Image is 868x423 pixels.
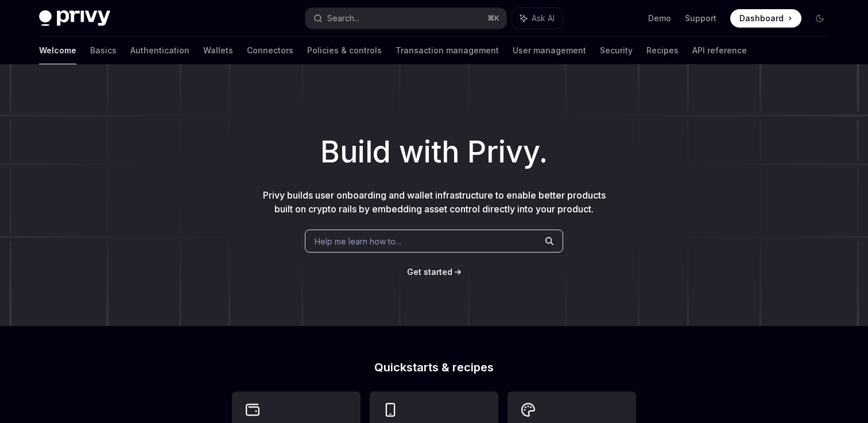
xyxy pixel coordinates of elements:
[232,362,636,373] h2: Quickstarts & recipes
[648,13,671,24] a: Demo
[130,37,189,64] a: Authentication
[39,10,110,26] img: dark logo
[305,8,506,29] button: Search...⌘K
[307,37,382,64] a: Policies & controls
[513,37,586,64] a: User management
[263,189,606,215] span: Privy builds user onboarding and wallet infrastructure to enable better products built on crypto ...
[247,37,293,64] a: Connectors
[811,9,829,28] button: Toggle dark mode
[532,13,555,24] span: Ask AI
[327,11,359,25] div: Search...
[692,37,747,64] a: API reference
[407,267,452,277] span: Get started
[739,13,784,24] span: Dashboard
[685,13,716,24] a: Support
[315,235,402,247] span: Help me learn how to…
[90,37,117,64] a: Basics
[730,9,801,28] a: Dashboard
[487,14,499,23] span: ⌘ K
[203,37,233,64] a: Wallets
[396,37,499,64] a: Transaction management
[646,37,679,64] a: Recipes
[512,8,563,29] button: Ask AI
[18,130,850,174] h1: Build with Privy.
[600,37,633,64] a: Security
[39,37,76,64] a: Welcome
[407,266,452,278] a: Get started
